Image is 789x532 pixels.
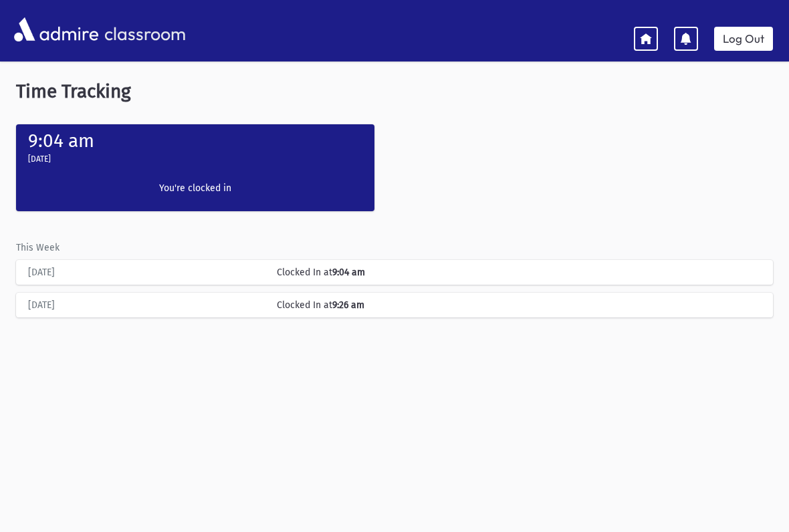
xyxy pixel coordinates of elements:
[21,298,270,312] div: [DATE]
[116,181,275,195] label: You're clocked in
[270,265,768,279] div: Clocked In at
[28,130,94,152] label: 9:04 am
[714,27,773,51] a: Log Out
[16,241,60,255] label: This Week
[21,265,270,279] div: [DATE]
[11,14,102,45] img: AdmirePro
[332,299,364,311] b: 9:26 am
[270,298,768,312] div: Clocked In at
[102,12,186,47] span: classroom
[28,153,51,165] label: [DATE]
[332,267,365,278] b: 9:04 am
